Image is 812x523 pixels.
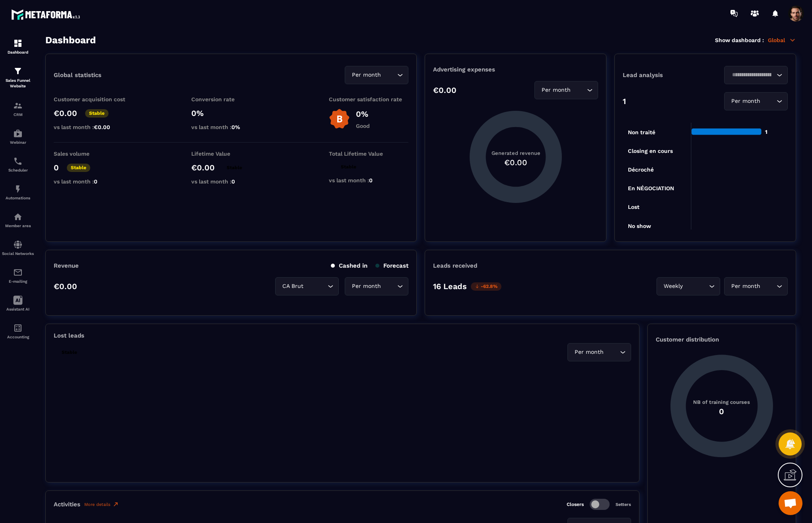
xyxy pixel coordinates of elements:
img: b-badge-o.b3b20ee6.svg [329,108,350,129]
p: Lost leads [54,332,84,339]
p: Closers [567,502,584,507]
img: narrow-up-right-o.6b7c60e2.svg [113,501,119,508]
p: Member area [2,224,34,228]
div: Search for option [724,277,788,295]
p: Customer satisfaction rate [329,96,408,102]
span: Weekly [662,282,684,291]
tspan: Non traité [628,129,655,135]
input: Search for option [684,282,707,291]
p: €0.00 [433,85,457,95]
p: 0% [191,108,271,118]
p: Sales volume [54,151,133,157]
p: Revenue [54,262,79,269]
p: vs last month : [191,124,271,130]
span: 0% [231,124,240,130]
p: Good [356,123,370,129]
img: formation [13,39,23,48]
span: Per month [573,348,605,357]
p: Stable [337,163,360,171]
p: 1 [623,96,626,106]
img: email [13,268,23,277]
img: automations [13,129,23,138]
a: More details [84,501,119,508]
tspan: Lost [628,204,639,210]
p: Total Lifetime Value [329,151,408,157]
tspan: No show [628,223,651,229]
p: Advertising expenses [433,66,598,73]
p: E-mailing [2,279,34,284]
input: Search for option [762,282,775,291]
p: Stable [85,109,109,118]
tspan: Décroché [628,166,654,173]
p: €0.00 [54,108,77,118]
p: Scheduler [2,168,34,172]
div: Search for option [534,81,598,99]
a: Assistant AI [2,289,34,317]
p: Cashed in [331,262,367,269]
p: 0 [54,163,59,172]
img: scheduler [13,156,23,166]
p: vs last month : [54,178,133,185]
p: Social Networks [2,251,34,256]
div: Search for option [724,92,788,110]
div: Search for option [657,277,720,295]
p: Customer acquisition cost [54,96,133,102]
tspan: En NÉGOCIATION [628,185,674,191]
img: formation [13,66,23,76]
a: accountantaccountantAccounting [2,317,34,345]
p: Global [768,37,796,44]
div: Mở cuộc trò chuyện [779,491,802,515]
p: Conversion rate [191,96,271,102]
img: automations [13,184,23,194]
p: Lead analysis [623,71,705,79]
span: Per month [729,282,762,291]
img: automations [13,212,23,222]
input: Search for option [729,71,775,79]
a: social-networksocial-networkSocial Networks [2,234,34,262]
p: €0.00 [54,282,77,291]
img: logo [11,7,83,22]
p: -62.8% [471,282,501,291]
p: vs last month : [54,124,133,130]
span: CA Brut [280,282,305,291]
div: Search for option [275,277,339,295]
p: Dashboard [2,50,34,54]
p: Stable [223,164,246,172]
p: Activities [54,501,80,508]
span: Per month [540,86,572,95]
h3: Dashboard [45,35,96,46]
p: Stable [58,348,81,357]
a: schedulerschedulerScheduler [2,151,34,178]
a: emailemailE-mailing [2,262,34,289]
div: Search for option [345,277,408,295]
p: vs last month : [329,177,408,183]
a: automationsautomationsMember area [2,206,34,234]
p: Lifetime Value [191,151,271,157]
input: Search for option [305,282,326,291]
p: Global statistics [54,71,101,79]
p: Customer distribution [656,336,788,343]
p: Leads received [433,262,477,269]
p: Sales Funnel Website [2,78,34,89]
a: automationsautomationsAutomations [2,178,34,206]
p: Webinar [2,140,34,145]
input: Search for option [383,71,395,79]
span: Per month [350,71,383,79]
p: Accounting [2,335,34,339]
span: 0 [231,178,235,185]
tspan: Closing en cours [628,148,673,154]
p: Stable [67,164,90,172]
input: Search for option [605,348,618,357]
p: €0.00 [191,163,215,172]
img: accountant [13,323,23,333]
div: Search for option [724,66,788,84]
span: Per month [350,282,383,291]
input: Search for option [572,86,585,95]
p: vs last month : [191,178,271,185]
input: Search for option [383,282,395,291]
span: Per month [729,97,762,106]
p: CRM [2,112,34,117]
p: Setters [616,502,631,507]
p: 16 Leads [433,282,467,291]
span: 0 [94,178,97,185]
